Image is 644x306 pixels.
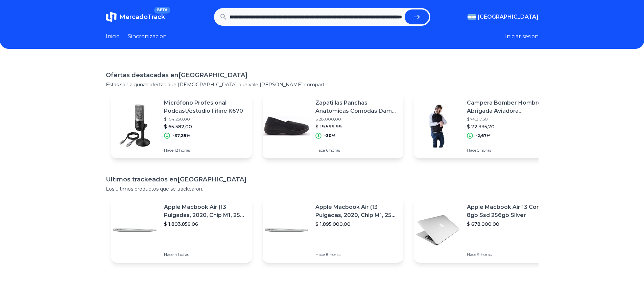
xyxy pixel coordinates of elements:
a: Sincronizacion [128,32,167,41]
p: Estas son algunas ofertas que [DEMOGRAPHIC_DATA] que vale [PERSON_NAME] compartir. [106,81,539,88]
p: Micrófono Profesional Podcast/estudio Fifine K670 [164,99,246,115]
img: Featured image [111,102,159,150]
p: Hace 8 horas [315,252,398,257]
h1: Ofertas destacadas en [GEOGRAPHIC_DATA] [106,70,539,80]
span: [GEOGRAPHIC_DATA] [478,13,539,21]
a: MercadoTrackBETA [106,12,165,22]
span: BETA [154,7,170,14]
p: -30% [324,133,336,138]
p: Hace 5 horas [467,148,549,153]
img: Featured image [263,102,310,150]
p: Campera Bomber Hombre Abrigada Aviadora Universitaria [467,99,549,115]
a: Featured imageApple Macbook Air (13 Pulgadas, 2020, Chip M1, 256 Gb De Ssd, 8 Gb De Ram) - Plata$... [263,198,403,263]
button: Iniciar sesion [505,32,539,41]
p: Hace 6 horas [315,148,398,153]
img: MercadoTrack [106,12,117,22]
button: [GEOGRAPHIC_DATA] [468,13,539,21]
img: Argentina [468,14,476,20]
p: Apple Macbook Air (13 Pulgadas, 2020, Chip M1, 256 Gb De Ssd, 8 Gb De Ram) - Plata [315,203,398,219]
p: Zapatillas Panchas Anatomicas Comodas Dama Mujer 804 Cshoes [315,99,398,115]
h1: Ultimos trackeados en [GEOGRAPHIC_DATA] [106,175,539,184]
p: Los ultimos productos que se trackearon. [106,185,539,192]
a: Featured imageZapatillas Panchas Anatomicas Comodas Dama Mujer 804 Cshoes$ 28.000,00$ 19.599,99-3... [263,93,403,158]
a: Featured imageApple Macbook Air 13 Core I5 8gb Ssd 256gb Silver$ 678.000,00Hace 9 horas [414,198,555,263]
img: Featured image [414,206,461,254]
p: $ 19.599,99 [315,123,398,130]
a: Featured imageMicrófono Profesional Podcast/estudio Fifine K670$ 104.250,00$ 65.382,00-37,28%Hace... [111,93,252,158]
p: $ 678.000,00 [467,221,549,227]
p: -37,28% [173,133,190,138]
img: Featured image [263,206,310,254]
p: $ 28.000,00 [315,116,398,122]
p: -2,67% [476,133,491,138]
p: $ 1.803.859,06 [164,221,246,227]
a: Featured imageApple Macbook Air (13 Pulgadas, 2020, Chip M1, 256 Gb De Ssd, 8 Gb De Ram) - Plata$... [111,198,252,263]
p: $ 65.382,00 [164,123,246,130]
p: $ 72.335,70 [467,123,549,130]
p: Apple Macbook Air (13 Pulgadas, 2020, Chip M1, 256 Gb De Ssd, 8 Gb De Ram) - Plata [164,203,246,219]
p: $ 104.250,00 [164,116,246,122]
img: Featured image [111,206,159,254]
p: Hace 9 horas [467,252,549,257]
img: Featured image [414,102,461,150]
p: $ 1.895.000,00 [315,221,398,227]
p: Hace 12 horas [164,148,246,153]
p: $ 74.317,50 [467,116,549,122]
a: Inicio [106,32,120,41]
p: Apple Macbook Air 13 Core I5 8gb Ssd 256gb Silver [467,203,549,219]
a: Featured imageCampera Bomber Hombre Abrigada Aviadora Universitaria$ 74.317,50$ 72.335,70-2,67%Ha... [414,93,555,158]
span: MercadoTrack [119,13,165,21]
p: Hace 4 horas [164,252,246,257]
